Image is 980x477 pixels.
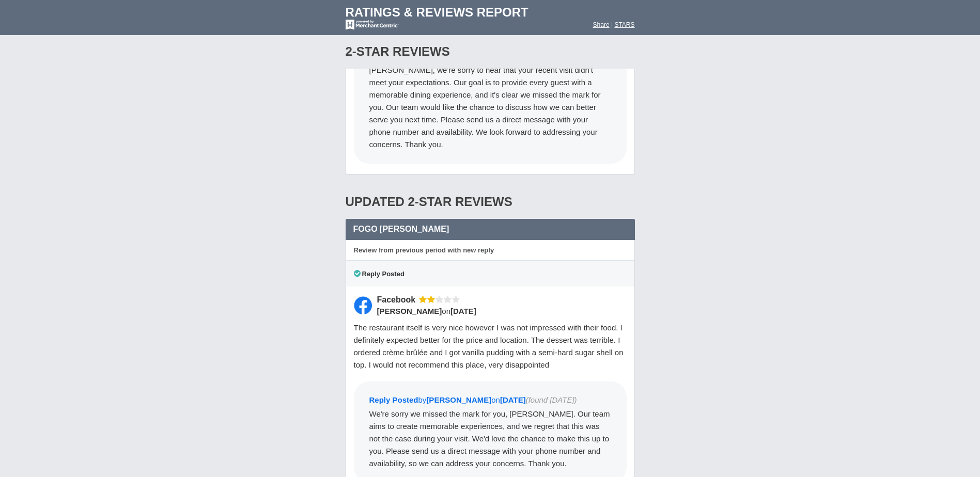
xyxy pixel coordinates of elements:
div: We're sorry we missed the mark for you, [PERSON_NAME]. Our team aims to create memorable experien... [369,408,611,470]
div: Updated 2-Star Reviews [346,185,635,219]
span: [DATE] [450,307,476,315]
span: Reply Posted [369,395,418,404]
div: by on [369,394,611,408]
div: Facebook [377,294,419,305]
span: Fogo [PERSON_NAME] [353,225,449,233]
div: [PERSON_NAME], we're sorry to hear that your recent visit didn't meet your expectations. Our goal... [369,64,611,151]
div: 2-Star Reviews [346,35,635,69]
img: mc-powered-by-logo-white-103.png [346,20,399,30]
span: [DATE] [500,395,526,404]
a: Share [593,21,610,28]
div: Review from previous period with new reply [346,240,635,261]
span: Reply Posted [354,270,405,278]
span: | [611,21,613,28]
div: on [377,306,620,316]
img: Facebook [354,296,372,314]
span: (found [DATE]) [526,395,577,404]
span: The restaurant itself is very nice however I was not impressed with their food. I definitely expe... [354,323,624,369]
span: [PERSON_NAME] [426,395,491,404]
span: [PERSON_NAME] [377,307,442,315]
a: STARS [614,21,634,28]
